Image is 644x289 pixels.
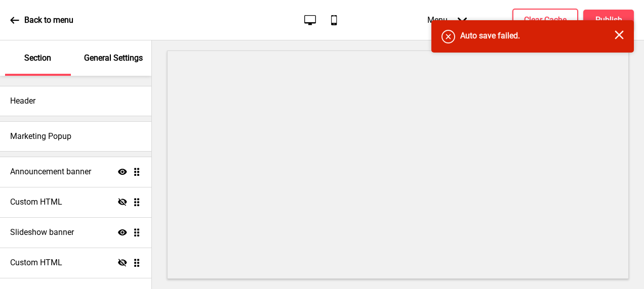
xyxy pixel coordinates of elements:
h4: Slideshow banner [10,227,74,238]
h4: Custom HTML [10,197,62,208]
h4: Publish [595,15,622,26]
h4: Marketing Popup [10,131,71,142]
button: Clear Cache [512,9,578,32]
p: Section [24,53,51,64]
p: General Settings [84,53,143,64]
p: Back to menu [24,15,73,26]
h4: Custom HTML [10,257,62,268]
div: Menu [417,5,477,35]
h4: Auto save failed. [460,30,615,41]
h4: Announcement banner [10,166,91,177]
a: Back to menu [10,7,73,34]
button: Publish [583,10,634,31]
h4: Clear Cache [524,15,567,26]
h4: Header [10,95,35,107]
